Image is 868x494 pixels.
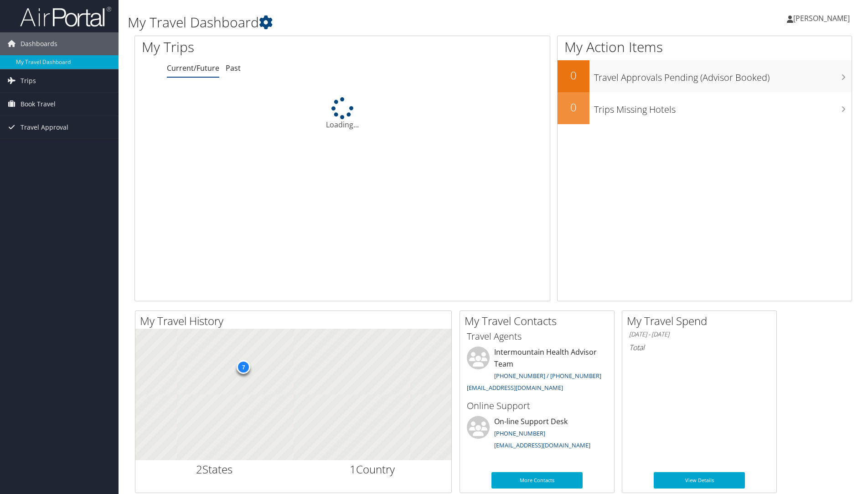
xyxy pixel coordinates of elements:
h2: My Travel Contacts [465,313,614,329]
span: Book Travel [21,93,56,116]
a: [PERSON_NAME] [787,5,859,32]
h2: 0 [558,68,589,83]
span: 1 [350,462,356,477]
div: Loading... [135,97,550,130]
h1: My Travel Dashboard [128,13,615,32]
span: 2 [196,462,202,477]
h2: 0 [558,100,589,115]
h1: My Trips [142,37,370,57]
img: airportal-logo.png [20,6,111,27]
h6: [DATE] - [DATE] [629,330,770,339]
h3: Trips Missing Hotels [594,99,852,116]
h2: My Travel History [140,313,451,329]
h1: My Action Items [558,37,852,57]
h3: Online Support [467,399,607,412]
a: 0Travel Approvals Pending (Advisor Booked) [558,60,852,92]
h6: Total [629,342,770,352]
a: View Details [654,472,745,489]
a: Past [226,63,241,73]
a: Current/Future [167,63,219,73]
span: Trips [21,69,36,92]
a: [PHONE_NUMBER] [494,429,545,437]
a: [PHONE_NUMBER] / [PHONE_NUMBER] [494,372,601,380]
li: On-line Support Desk [462,416,612,453]
h2: States [142,462,287,477]
li: Intermountain Health Advisor Team [462,347,612,395]
span: Dashboards [21,32,57,55]
a: 0Trips Missing Hotels [558,92,852,124]
a: [EMAIL_ADDRESS][DOMAIN_NAME] [494,441,590,449]
h2: My Travel Spend [627,313,776,329]
span: [PERSON_NAME] [793,13,850,23]
h3: Travel Approvals Pending (Advisor Booked) [594,67,852,84]
a: More Contacts [491,472,583,489]
a: [EMAIL_ADDRESS][DOMAIN_NAME] [467,384,563,392]
div: 7 [237,360,250,374]
h2: Country [300,462,445,477]
h3: Travel Agents [467,330,607,343]
span: Travel Approval [21,116,68,139]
